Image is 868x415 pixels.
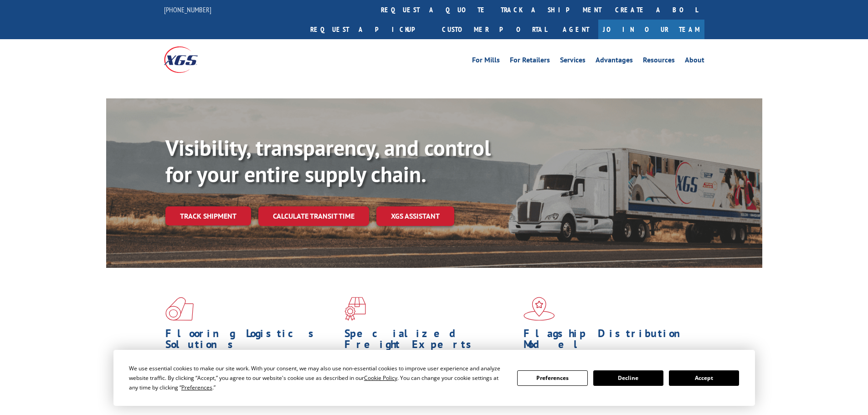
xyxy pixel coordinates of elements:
[524,328,696,354] h1: Flagship Distribution Model
[435,20,554,39] a: Customer Portal
[344,297,366,321] img: xgs-icon-focused-on-flooring-red
[165,133,491,188] b: Visibility, transparency, and control for your entire supply chain.
[364,374,397,382] span: Cookie Policy
[113,350,755,406] div: Cookie Consent Prompt
[303,20,435,39] a: Request a pickup
[517,370,587,386] button: Preferences
[685,56,704,67] a: About
[376,206,454,226] a: XGS ASSISTANT
[344,328,517,354] h1: Specialized Freight Experts
[596,56,633,67] a: Advantages
[643,56,675,67] a: Resources
[510,56,550,67] a: For Retailers
[258,206,369,226] a: Calculate transit time
[524,297,555,321] img: xgs-icon-flagship-distribution-model-red
[669,370,739,386] button: Accept
[165,297,194,321] img: xgs-icon-total-supply-chain-intelligence-red
[129,364,506,392] div: We use essential cookies to make our site work. With your consent, we may also use non-essential ...
[165,328,338,354] h1: Flooring Logistics Solutions
[164,5,211,14] a: [PHONE_NUMBER]
[181,384,212,391] span: Preferences
[165,206,251,225] a: Track shipment
[598,20,704,39] a: Join Our Team
[554,20,598,39] a: Agent
[560,56,586,67] a: Services
[472,56,500,67] a: For Mills
[593,370,663,386] button: Decline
